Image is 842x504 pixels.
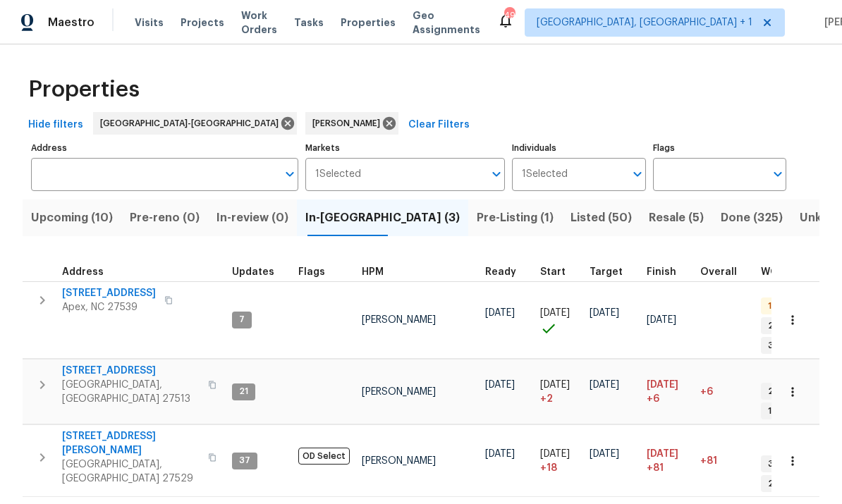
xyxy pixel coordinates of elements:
[647,449,678,459] span: [DATE]
[312,116,386,130] span: [PERSON_NAME]
[590,267,635,277] div: Target renovation project end date
[700,267,750,277] div: Days past target finish date
[762,458,796,470] span: 3 WIP
[298,448,350,465] span: OD Select
[485,267,516,277] span: Ready
[485,449,515,459] span: [DATE]
[647,267,689,277] div: Projected renovation finish date
[628,164,647,184] button: Open
[305,208,460,228] span: In-[GEOGRAPHIC_DATA] (3)
[315,168,361,180] span: 1 Selected
[512,144,645,152] label: Individuals
[695,359,755,424] td: 6 day(s) past target finish date
[298,267,325,277] span: Flags
[540,267,566,277] span: Start
[413,8,480,37] span: Geo Assignments
[647,461,664,475] span: +81
[62,286,156,300] span: [STREET_ADDRESS]
[647,392,659,406] span: +6
[362,315,436,325] span: [PERSON_NAME]
[762,300,793,312] span: 1 QC
[762,340,824,352] span: 3 Accepted
[647,315,676,325] span: [DATE]
[540,308,570,318] span: [DATE]
[485,380,515,390] span: [DATE]
[216,208,288,228] span: In-review (0)
[535,425,584,497] td: Project started 18 days late
[762,320,802,332] span: 2 Sent
[540,267,578,277] div: Actual renovation start date
[48,16,94,30] span: Maestro
[233,386,254,398] span: 21
[649,208,704,228] span: Resale (5)
[695,425,755,497] td: 81 day(s) past target finish date
[590,308,619,318] span: [DATE]
[540,392,553,406] span: + 2
[31,144,298,152] label: Address
[233,455,256,467] span: 37
[233,314,250,326] span: 7
[700,267,737,277] span: Overall
[362,267,384,277] span: HPM
[647,267,676,277] span: Finish
[504,8,514,23] div: 49
[762,405,822,417] span: 1 Accepted
[232,267,274,277] span: Updates
[305,112,398,135] div: [PERSON_NAME]
[590,380,619,390] span: [DATE]
[590,267,623,277] span: Target
[535,281,584,359] td: Project started on time
[487,164,506,184] button: Open
[700,456,717,466] span: +81
[540,380,570,390] span: [DATE]
[540,461,557,475] span: + 18
[23,112,89,138] button: Hide filters
[641,425,695,497] td: Scheduled to finish 81 day(s) late
[762,386,796,398] span: 2 WIP
[535,359,584,424] td: Project started 2 days late
[700,387,713,397] span: +6
[403,112,475,138] button: Clear Filters
[485,308,515,318] span: [DATE]
[280,164,300,184] button: Open
[647,380,678,390] span: [DATE]
[93,112,297,135] div: [GEOGRAPHIC_DATA]-[GEOGRAPHIC_DATA]
[408,116,470,134] span: Clear Filters
[485,267,529,277] div: Earliest renovation start date (first business day after COE or Checkout)
[477,208,554,228] span: Pre-Listing (1)
[522,168,568,180] span: 1 Selected
[537,16,752,30] span: [GEOGRAPHIC_DATA], [GEOGRAPHIC_DATA] + 1
[341,16,396,30] span: Properties
[62,364,200,378] span: [STREET_ADDRESS]
[28,116,83,134] span: Hide filters
[62,300,156,314] span: Apex, NC 27539
[28,82,140,97] span: Properties
[362,456,436,466] span: [PERSON_NAME]
[130,208,200,228] span: Pre-reno (0)
[641,359,695,424] td: Scheduled to finish 6 day(s) late
[62,378,200,406] span: [GEOGRAPHIC_DATA], [GEOGRAPHIC_DATA] 27513
[305,144,506,152] label: Markets
[768,164,788,184] button: Open
[362,387,436,397] span: [PERSON_NAME]
[62,267,104,277] span: Address
[241,8,277,37] span: Work Orders
[31,208,113,228] span: Upcoming (10)
[653,144,786,152] label: Flags
[761,267,838,277] span: WO Completion
[721,208,783,228] span: Done (325)
[62,429,200,457] span: [STREET_ADDRESS][PERSON_NAME]
[571,208,632,228] span: Listed (50)
[294,18,324,27] span: Tasks
[135,16,164,30] span: Visits
[62,457,200,486] span: [GEOGRAPHIC_DATA], [GEOGRAPHIC_DATA] 27529
[762,478,824,490] span: 2 Accepted
[590,449,619,459] span: [DATE]
[100,116,284,130] span: [GEOGRAPHIC_DATA]-[GEOGRAPHIC_DATA]
[540,449,570,459] span: [DATE]
[181,16,224,30] span: Projects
